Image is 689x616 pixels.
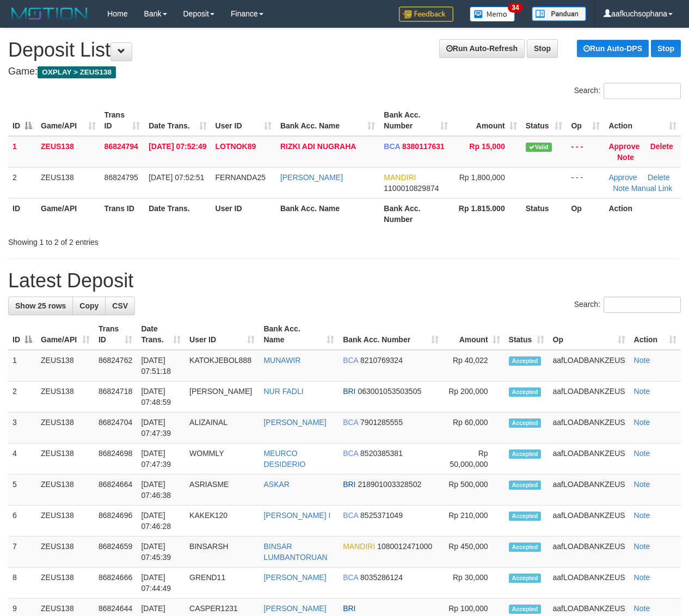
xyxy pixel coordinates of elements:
[8,537,36,568] td: 7
[263,356,300,365] a: MUNAWIR
[509,418,542,428] span: Accepted
[8,5,91,22] img: MOTION_logo.png
[527,39,558,58] a: Stop
[343,604,355,613] span: BRI
[72,297,106,315] a: Copy
[470,7,515,22] img: Button%20Memo.svg
[8,475,36,506] td: 5
[608,173,637,182] a: Approve
[259,319,339,350] th: Bank Acc. Name: activate to sort column ascending
[634,573,650,582] a: Note
[574,83,681,99] label: Search:
[276,105,379,136] th: Bank Acc. Name: activate to sort column ascending
[185,537,259,568] td: BINSARSH
[509,605,542,614] span: Accepted
[104,142,138,151] span: 86824794
[509,449,542,459] span: Accepted
[613,184,629,193] a: Note
[617,153,634,162] a: Note
[549,475,630,506] td: aafLOADBANKZEUS
[549,568,630,599] td: aafLOADBANKZEUS
[521,198,567,229] th: Status
[8,66,681,77] h4: Game:
[509,574,542,583] span: Accepted
[549,350,630,381] td: aafLOADBANKZEUS
[94,568,137,599] td: 86824666
[360,449,403,458] span: Copy 8520385381 to clipboard
[604,83,681,99] input: Search:
[604,198,681,229] th: Action
[263,480,289,489] a: ASKAR
[567,167,604,198] td: - - -
[549,381,630,412] td: aafLOADBANKZEUS
[634,418,650,427] a: Note
[263,418,326,427] a: [PERSON_NAME]
[648,173,669,182] a: Delete
[137,319,185,350] th: Date Trans.: activate to sort column ascending
[137,350,185,381] td: [DATE] 07:51:18
[137,537,185,568] td: [DATE] 07:45:39
[549,537,630,568] td: aafLOADBANKZEUS
[567,198,604,229] th: Op
[94,319,137,350] th: Trans ID: activate to sort column ascending
[15,301,66,310] span: Show 25 rows
[459,173,505,182] span: Rp 1,800,000
[443,568,505,599] td: Rp 30,000
[137,568,185,599] td: [DATE] 07:44:49
[8,506,36,537] td: 6
[443,350,505,381] td: Rp 40,022
[105,297,135,315] a: CSV
[8,297,73,315] a: Show 25 rows
[384,173,416,182] span: MANDIRI
[216,173,266,182] span: FERNANDA25
[651,40,681,57] a: Stop
[280,142,356,151] a: RIZKI ADI NUGRAHA
[343,449,358,458] span: BCA
[185,506,259,537] td: KAKEK120
[631,184,673,193] a: Manual Link
[377,542,432,551] span: Copy 1080012471000 to clipboard
[137,412,185,443] td: [DATE] 07:47:39
[8,319,36,350] th: ID: activate to sort column descending
[185,350,259,381] td: KATOKJEBOL888
[443,443,505,475] td: Rp 50,000,000
[263,449,305,469] a: MEURCO DESIDERIO
[343,418,358,427] span: BCA
[36,319,94,350] th: Game/API: activate to sort column ascending
[443,537,505,568] td: Rp 450,000
[343,480,355,489] span: BRI
[36,537,94,568] td: ZEUS138
[379,105,452,136] th: Bank Acc. Number: activate to sort column ascending
[634,387,650,396] a: Note
[36,506,94,537] td: ZEUS138
[36,198,100,229] th: Game/API
[577,40,649,57] a: Run Auto-DPS
[137,381,185,412] td: [DATE] 07:48:59
[8,136,36,168] td: 1
[521,105,567,136] th: Status: activate to sort column ascending
[508,3,522,13] span: 34
[634,542,650,551] a: Note
[8,39,681,61] h1: Deposit List
[263,387,303,396] a: NUR FADLI
[509,481,542,490] span: Accepted
[94,506,137,537] td: 86824696
[100,105,145,136] th: Trans ID: activate to sort column ascending
[402,142,445,151] span: Copy 8380117631 to clipboard
[509,543,542,552] span: Accepted
[339,319,443,350] th: Bank Acc. Number: activate to sort column ascending
[439,39,525,58] a: Run Auto-Refresh
[36,568,94,599] td: ZEUS138
[549,506,630,537] td: aafLOADBANKZEUS
[8,381,36,412] td: 2
[112,301,128,310] span: CSV
[443,412,505,443] td: Rp 60,000
[509,356,542,366] span: Accepted
[360,418,403,427] span: Copy 7901285555 to clipboard
[94,381,137,412] td: 86824718
[360,511,403,520] span: Copy 8525371049 to clipboard
[144,105,211,136] th: Date Trans.: activate to sort column ascending
[604,105,681,136] th: Action: activate to sort column ascending
[634,449,650,458] a: Note
[280,173,343,182] a: [PERSON_NAME]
